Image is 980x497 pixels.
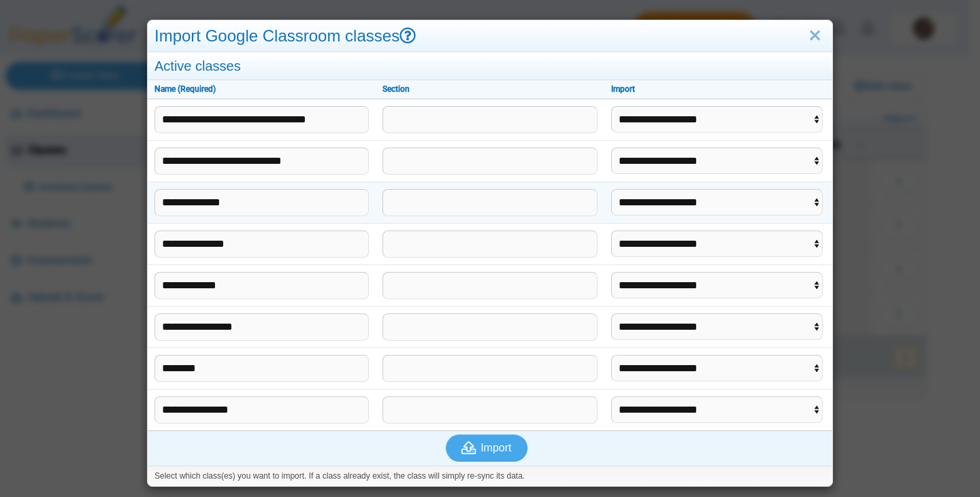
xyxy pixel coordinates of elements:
[804,24,826,48] a: Close
[376,80,604,99] th: Section
[604,80,832,99] th: Import
[446,434,527,462] button: Import
[480,442,511,453] span: Import
[148,466,832,486] div: Select which class(es) you want to import. If a class already exist, the class will simply re-syn...
[148,52,832,80] div: Active classes
[148,20,832,52] div: Import Google Classroom classes
[148,80,376,99] th: Name (Required)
